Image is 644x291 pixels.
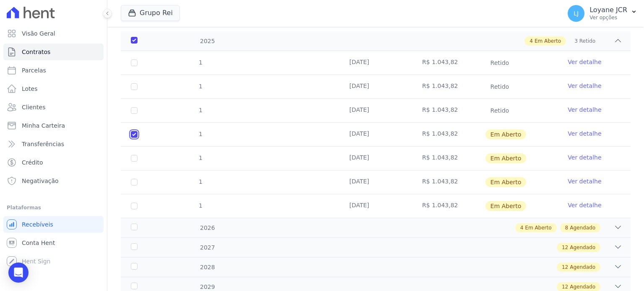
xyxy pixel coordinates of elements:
span: 1 [198,202,203,209]
input: Só é possível selecionar pagamentos em aberto [131,107,138,114]
span: 1 [198,83,203,90]
td: R$ 1.043,82 [412,123,485,146]
span: Transferências [22,140,64,148]
span: Em Aberto [486,177,527,187]
a: Ver detalhe [568,58,601,66]
span: Em Aberto [486,129,527,139]
td: R$ 1.043,82 [412,147,485,170]
a: Crédito [3,154,104,171]
a: Ver detalhe [568,82,601,90]
input: Só é possível selecionar pagamentos em aberto [131,59,138,66]
span: 1 [198,59,203,66]
span: Crédito [22,158,43,167]
span: Retido [486,82,514,92]
button: Grupo Rei [121,5,180,21]
span: Agendado [570,244,595,251]
button: LJ Loyane JCR Ver opções [561,2,644,25]
td: [DATE] [339,99,412,122]
span: 8 [565,224,569,232]
span: Em Aberto [486,153,527,163]
a: Ver detalhe [568,106,601,114]
span: Em Aberto [486,201,527,211]
td: [DATE] [339,75,412,98]
span: 1 [198,107,203,113]
a: Ver detalhe [568,129,601,138]
a: Ver detalhe [568,153,601,162]
span: 12 [562,283,568,291]
span: Contratos [22,48,50,56]
a: Recebíveis [3,216,104,233]
td: R$ 1.043,82 [412,170,485,194]
input: default [131,131,138,138]
span: 4 [530,37,533,45]
a: Parcelas [3,62,104,79]
span: Minha Carteira [22,121,65,130]
span: Retido [486,58,514,68]
td: R$ 1.043,82 [412,51,485,75]
input: Só é possível selecionar pagamentos em aberto [131,83,138,90]
td: R$ 1.043,82 [412,75,485,98]
a: Lotes [3,80,104,97]
span: Lotes [22,85,38,93]
a: Transferências [3,136,104,152]
span: Retido [486,106,514,116]
a: Visão Geral [3,25,104,42]
span: Clientes [22,103,45,111]
a: Negativação [3,173,104,189]
span: Agendado [570,283,595,291]
a: Ver detalhe [568,201,601,209]
span: Agendado [570,263,595,271]
span: Conta Hent [22,239,55,247]
span: 12 [562,244,568,251]
a: Clientes [3,99,104,116]
td: [DATE] [339,147,412,170]
input: default [131,203,138,209]
td: [DATE] [339,123,412,146]
span: Em Aberto [535,37,561,45]
a: Conta Hent [3,234,104,251]
td: [DATE] [339,170,412,194]
span: 1 [198,131,203,137]
span: Visão Geral [22,29,55,38]
input: default [131,179,138,185]
td: [DATE] [339,194,412,218]
p: Loyane JCR [589,6,627,14]
a: Ver detalhe [568,177,601,185]
td: R$ 1.043,82 [412,99,485,122]
input: default [131,155,138,162]
span: 4 [520,224,524,232]
span: Agendado [570,224,595,232]
p: Ver opções [589,14,627,21]
span: LJ [574,10,579,16]
td: R$ 1.043,82 [412,194,485,218]
a: Contratos [3,44,104,60]
a: Minha Carteira [3,117,104,134]
span: Negativação [22,177,59,185]
span: 12 [562,263,568,271]
span: Em Aberto [525,224,551,232]
span: 3 [574,37,578,45]
div: Plataformas [7,203,100,213]
span: Recebíveis [22,220,53,229]
span: 1 [198,178,203,185]
span: Retido [579,37,595,45]
td: [DATE] [339,51,412,75]
div: Open Intercom Messenger [8,263,29,283]
span: 1 [198,155,203,161]
span: Parcelas [22,66,46,75]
